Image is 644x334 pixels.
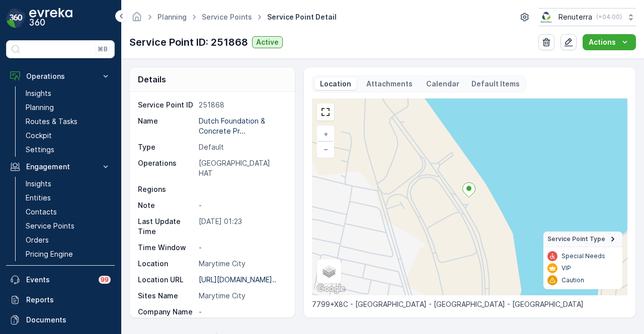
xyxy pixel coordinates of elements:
a: Service Points [202,13,252,21]
p: Service Points [26,221,74,231]
a: Open this area in Google Maps (opens a new window) [314,282,348,295]
p: - [199,200,284,210]
a: Planning [157,13,187,21]
p: Service Point ID [138,100,195,110]
a: Pricing Engine [22,247,115,261]
p: VIP [561,264,571,272]
p: Reports [26,295,111,305]
a: Zoom In [318,127,333,142]
p: Type [138,142,195,152]
p: Default Items [471,79,520,89]
a: Zoom Out [318,142,333,157]
p: Caution [561,276,584,284]
p: Entities [26,193,51,203]
p: Documents [26,315,111,325]
a: Homepage [131,15,142,24]
p: Location URL [138,275,195,285]
a: Planning [22,100,115,115]
p: Regions [138,184,195,194]
p: Marytime City [199,259,284,269]
p: Events [26,275,93,285]
p: Time Window [138,243,195,253]
a: Events99 [6,270,115,290]
p: Default [199,142,284,152]
img: logo_dark-DEwI_e13.png [29,8,72,28]
p: Name [138,116,195,136]
p: Contacts [26,207,57,217]
img: logo [6,8,26,28]
p: - [199,307,284,317]
a: Cockpit [22,129,115,143]
button: Renuterra(+04:00) [539,8,636,26]
p: Sites Name [138,291,195,301]
summary: Service Point Type [543,232,622,247]
p: Last Update Time [138,216,195,237]
p: Note [138,200,195,210]
span: Service Point Type [547,235,605,243]
span: − [324,145,329,153]
a: Layers [318,260,340,282]
p: Calendar [426,79,459,89]
p: ⌘B [98,45,108,53]
p: Engagement [26,162,95,172]
p: Special Needs [561,252,605,260]
p: [DATE] 01:23 [199,216,284,237]
span: Service Point Detail [265,12,339,22]
a: Settings [22,143,115,157]
p: 251868 [199,100,284,110]
img: Google [314,282,348,295]
p: 7799+X8C - [GEOGRAPHIC_DATA] - [GEOGRAPHIC_DATA] - [GEOGRAPHIC_DATA] [312,299,627,309]
button: Engagement [6,157,115,177]
p: Renuterra [558,12,592,22]
p: Attachments [365,79,414,89]
p: - [199,243,284,253]
p: Orders [26,235,49,245]
p: Marytime City [199,291,284,301]
p: Operations [26,71,95,81]
p: Operations [138,158,195,178]
button: Actions [583,34,636,50]
p: Company Name [138,307,195,317]
p: Insights [26,179,51,189]
span: + [324,130,328,138]
a: Reports [6,290,115,310]
p: ( +04:00 ) [596,13,622,21]
p: Location [138,259,195,269]
a: Routes & Tasks [22,115,115,129]
p: [GEOGRAPHIC_DATA] HAT [199,158,284,178]
p: Location [318,79,353,89]
p: Active [256,37,279,47]
img: Screenshot_2024-07-26_at_13.33.01.png [539,12,554,23]
a: Documents [6,310,115,330]
p: Details [138,73,166,85]
a: Insights [22,86,115,100]
p: Routes & Tasks [26,117,77,127]
button: Operations [6,66,115,86]
p: Pricing Engine [26,249,73,259]
a: Service Points [22,219,115,233]
p: Service Point ID: 251868 [129,35,248,50]
p: [URL][DOMAIN_NAME].. [199,275,276,284]
p: Actions [589,37,616,47]
a: Insights [22,177,115,191]
a: Contacts [22,205,115,219]
button: Active [252,36,283,48]
p: Settings [26,145,54,155]
p: 99 [101,276,109,284]
p: Cockpit [26,131,52,141]
p: Dutch Foundation & Concrete Pr... [199,117,267,135]
a: Orders [22,233,115,247]
p: Planning [26,102,54,113]
a: Entities [22,191,115,205]
p: Insights [26,88,51,98]
a: View Fullscreen [318,104,333,120]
